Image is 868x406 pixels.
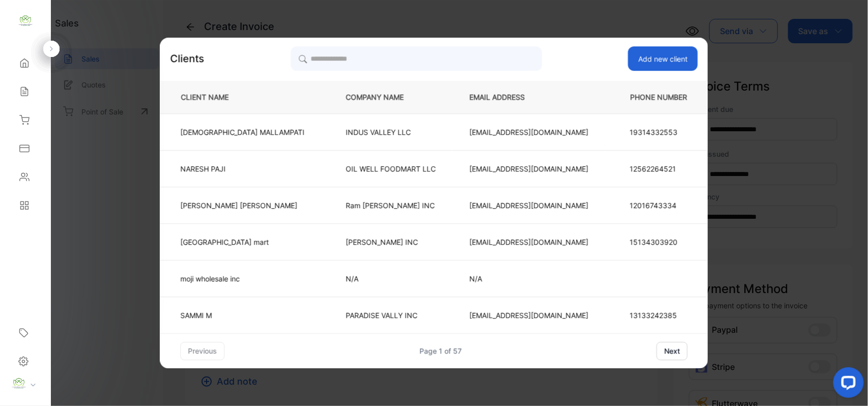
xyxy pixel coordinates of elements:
[346,273,436,284] p: N/A
[657,342,688,360] button: next
[630,163,688,174] p: 12562264521
[346,200,436,211] p: Ram [PERSON_NAME] INC
[630,200,688,211] p: 12016743334
[470,273,589,284] p: N/A
[181,163,305,174] p: NARESH PAJI
[470,127,589,137] p: [EMAIL_ADDRESS][DOMAIN_NAME]
[346,237,436,247] p: [PERSON_NAME] INC
[346,163,436,174] p: OIL WELL FOODMART LLC
[181,200,305,211] p: [PERSON_NAME] [PERSON_NAME]
[630,310,688,321] p: 13133242385
[177,92,312,103] p: CLIENT NAME
[18,13,33,28] img: logo
[470,200,589,211] p: [EMAIL_ADDRESS][DOMAIN_NAME]
[181,342,225,360] button: previous
[470,310,589,321] p: [EMAIL_ADDRESS][DOMAIN_NAME]
[630,237,688,247] p: 15134303920
[628,46,698,71] button: Add new client
[470,92,589,103] p: EMAIL ADDRESS
[470,237,589,247] p: [EMAIL_ADDRESS][DOMAIN_NAME]
[11,376,26,391] img: profile
[181,237,305,247] p: [GEOGRAPHIC_DATA] mart
[346,127,436,137] p: INDUS VALLEY LLC
[346,92,436,103] p: COMPANY NAME
[346,310,436,321] p: PARADISE VALLY INC
[181,310,305,321] p: SAMMI M
[622,92,691,103] p: PHONE NUMBER
[420,345,462,356] div: Page 1 of 57
[630,127,688,137] p: 19314332553
[170,51,205,66] p: Clients
[181,127,305,137] p: [DEMOGRAPHIC_DATA] MALLAMPATI
[825,363,868,406] iframe: LiveChat chat widget
[181,273,305,284] p: moji wholesale inc
[470,163,589,174] p: [EMAIL_ADDRESS][DOMAIN_NAME]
